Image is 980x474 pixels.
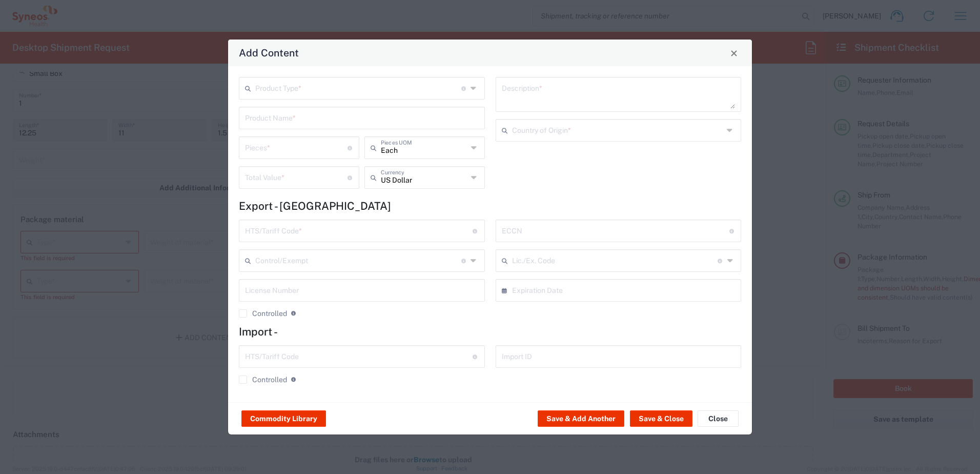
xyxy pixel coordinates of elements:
h4: Import - [239,325,741,338]
label: Controlled [239,309,287,318]
label: Controlled [239,376,287,384]
button: Close [727,46,741,60]
button: Save & Add Another [538,410,624,427]
h4: Export - [GEOGRAPHIC_DATA] [239,200,741,212]
button: Close [698,410,739,427]
button: Commodity Library [241,410,326,427]
h4: Add Content [239,45,299,60]
button: Save & Close [630,410,692,427]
